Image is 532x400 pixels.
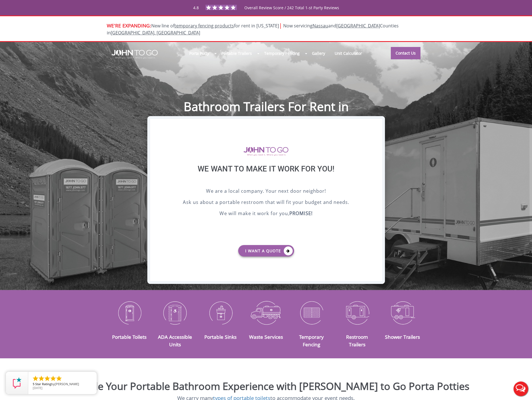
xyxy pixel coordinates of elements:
li:  [38,375,45,382]
p: Ask us about a portable restroom that will fit your budget and needs. [164,199,368,207]
p: We are a local company. Your next door neighbor! [164,187,368,196]
span: by [33,382,92,386]
b: PROMISE! [289,210,313,217]
li:  [44,375,51,382]
span: Star Rating [35,382,51,386]
span: 5 [33,382,34,386]
div: We want to make it work for you! [164,164,368,187]
li:  [32,375,39,382]
button: Live Chat [510,378,532,400]
li:  [50,375,56,382]
div: X [373,119,382,128]
span: [PERSON_NAME] [55,382,79,386]
span: [DATE] [33,386,42,390]
img: Review Rating [11,377,23,389]
p: We will make it work for you, [164,210,368,218]
img: logo of viptogo [243,147,289,156]
li:  [56,375,62,382]
a: I want a Quote [238,245,294,257]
